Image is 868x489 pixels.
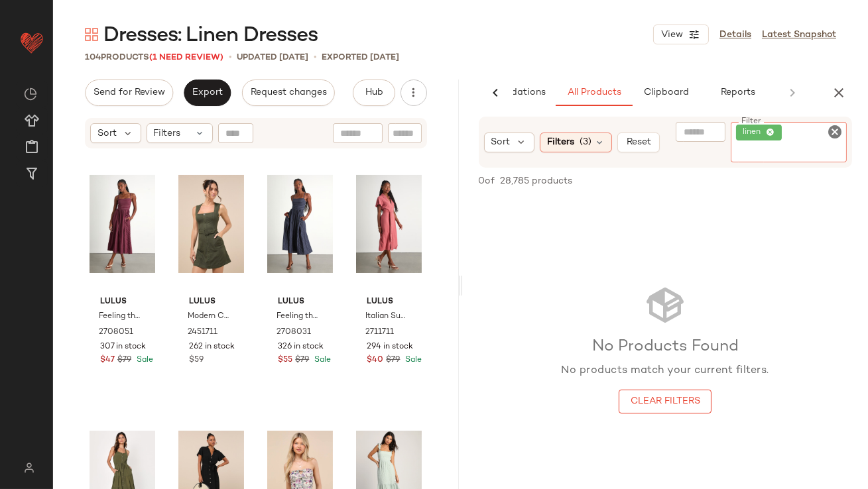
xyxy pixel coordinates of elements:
[653,25,709,44] button: View
[189,341,235,353] span: 262 in stock
[566,87,621,98] span: All Products
[189,296,233,308] span: Lulus
[19,29,45,56] img: heart_red.DM2ytmEG.svg
[356,157,422,291] img: 2711711_05_side_2025-08-01.jpg
[295,354,309,366] span: $79
[562,363,770,379] p: No products match your current filters.
[100,341,146,353] span: 307 in stock
[660,30,683,40] span: View
[154,127,181,140] span: Filters
[192,87,223,98] span: Export
[277,327,311,339] span: 2708031
[178,157,244,291] img: 11810101_2451711.jpg
[278,296,322,308] span: Lulus
[491,135,511,149] span: Sort
[364,87,383,98] span: Hub
[367,354,383,366] span: $40
[630,396,700,407] span: Clear Filters
[97,127,117,140] span: Sort
[16,462,42,473] img: svg%3e
[93,87,165,98] span: Send for Review
[99,311,143,323] span: Feeling the Best Plum Striped Tie-Back Midi Dress with Pockets
[267,157,333,291] img: 2708031_02_fullbody_2025-08-01.jpg
[100,354,115,366] span: $47
[619,390,712,413] button: Clear Filters
[99,327,133,339] span: 2708051
[229,50,231,64] span: •
[365,327,394,339] span: 2711711
[188,311,232,323] span: Modern Composure Olive Linen Belted Mini Dress With Pockets
[117,354,131,366] span: $79
[580,135,591,149] span: (3)
[85,28,98,41] img: svg%3e
[353,80,395,106] button: Hub
[184,80,231,106] button: Export
[237,51,308,64] p: updated [DATE]
[547,135,574,149] span: Filters
[312,356,331,364] span: Sale
[367,296,411,308] span: Lulus
[367,341,413,353] span: 294 in stock
[85,51,223,64] div: Products
[250,87,327,98] span: Request changes
[100,296,145,308] span: Lulus
[562,337,770,358] h3: No Products Found
[448,87,545,98] span: AI Recommendations
[743,127,767,138] span: linen
[403,356,422,364] span: Sale
[626,137,651,148] span: Reset
[188,327,217,339] span: 2451711
[242,80,335,106] button: Request changes
[365,311,410,323] span: Italian Summer [PERSON_NAME] Linen Button-Up Short Sleeve Dress
[90,157,155,291] img: 2708051_02_fullbody_2025-08-01.jpg
[85,80,173,106] button: Send for Review
[277,311,321,323] span: Feeling the Best Navy Striped Tie-Back Midi Dress with Pockets
[719,87,755,98] span: Reports
[314,50,316,64] span: •
[149,53,223,62] span: (1 Need Review)
[617,133,660,152] button: Reset
[827,124,843,140] i: Clear Filter
[762,28,836,42] a: Latest Snapshot
[103,23,318,49] span: Dresses: Linen Dresses
[501,174,573,188] span: 28,785 products
[278,341,324,353] span: 326 in stock
[278,354,292,366] span: $55
[719,28,751,42] a: Details
[643,87,688,98] span: Clipboard
[85,53,101,62] span: 104
[134,356,153,364] span: Sale
[24,87,37,101] img: svg%3e
[386,354,400,366] span: $79
[479,174,495,188] span: 0 of
[189,354,204,366] span: $59
[322,51,399,64] p: Exported [DATE]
